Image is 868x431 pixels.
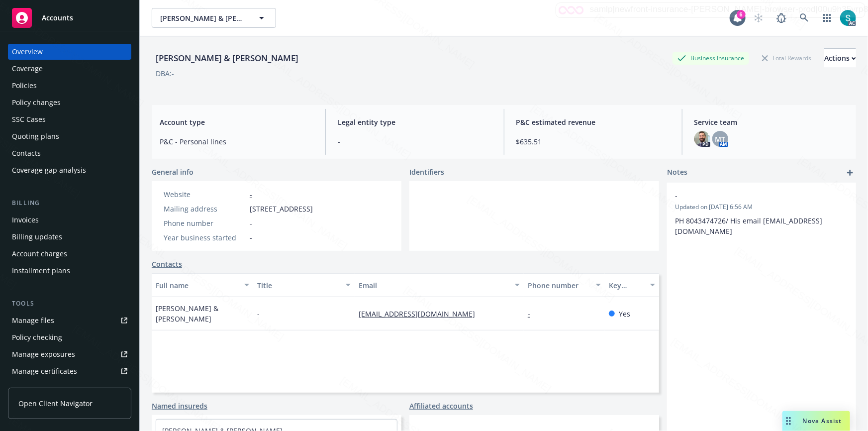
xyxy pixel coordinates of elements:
[164,218,246,228] div: Phone number
[667,183,856,244] div: -Updated on [DATE] 6:56 AMPH 8043474726/ His email [EMAIL_ADDRESS][DOMAIN_NAME]
[12,263,70,279] div: Installment plans
[12,95,61,110] div: Policy changes
[338,136,491,147] span: -
[757,52,816,64] div: Total Rewards
[160,117,313,127] span: Account type
[253,273,355,297] button: Title
[409,167,444,177] span: Identifiers
[156,280,238,291] div: Full name
[605,273,659,297] button: Key contact
[12,212,39,228] div: Invoices
[338,117,491,127] span: Legal entity type
[42,14,73,22] span: Accounts
[8,4,131,32] a: Accounts
[12,111,46,127] div: SSC Cases
[18,398,93,409] span: Open Client Navigator
[12,128,59,144] div: Quoting plans
[8,299,131,309] div: Tools
[152,273,253,297] button: Full name
[12,44,43,60] div: Overview
[8,162,131,178] a: Coverage gap analysis
[8,246,131,262] a: Account charges
[516,117,670,127] span: P&C estimated revenue
[8,363,131,379] a: Manage certificates
[409,401,473,411] a: Affiliated accounts
[257,309,260,319] span: -
[803,417,842,425] span: Nova Assist
[737,10,746,19] div: 6
[12,313,54,328] div: Manage files
[8,346,131,362] a: Manage exposures
[675,191,822,201] span: -
[12,346,75,362] div: Manage exposures
[359,280,509,291] div: Email
[694,117,848,127] span: Service team
[12,145,41,161] div: Contacts
[359,309,483,319] a: [EMAIL_ADDRESS][DOMAIN_NAME]
[782,411,850,431] button: Nova Assist
[516,136,670,147] span: $635.51
[164,204,246,214] div: Mailing address
[8,111,131,127] a: SSC Cases
[164,189,246,200] div: Website
[12,78,37,94] div: Policies
[8,198,131,208] div: Billing
[8,329,131,345] a: Policy checking
[715,134,725,144] span: MT
[8,229,131,245] a: Billing updates
[8,95,131,110] a: Policy changes
[12,329,62,345] div: Policy checking
[8,313,131,328] a: Manage files
[355,273,524,297] button: Email
[250,204,313,214] span: [STREET_ADDRESS]
[8,128,131,144] a: Quoting plans
[12,363,77,379] div: Manage certificates
[12,61,43,77] div: Coverage
[152,52,302,65] div: [PERSON_NAME] & [PERSON_NAME]
[12,162,86,178] div: Coverage gap analysis
[609,280,644,291] div: Key contact
[675,203,848,212] span: Updated on [DATE] 6:56 AM
[772,8,791,28] a: Report a Bug
[524,273,605,297] button: Phone number
[782,411,795,431] div: Drag to move
[528,280,590,291] div: Phone number
[8,212,131,228] a: Invoices
[250,190,252,199] a: -
[160,136,313,147] span: P&C - Personal lines
[156,303,249,324] span: [PERSON_NAME] & [PERSON_NAME]
[250,218,252,228] span: -
[152,259,182,269] a: Contacts
[749,8,769,28] a: Start snowing
[152,8,276,28] button: [PERSON_NAME] & [PERSON_NAME]
[8,263,131,279] a: Installment plans
[8,44,131,60] a: Overview
[844,167,856,179] a: add
[840,10,856,26] img: photo
[8,61,131,77] a: Coverage
[694,131,710,147] img: photo
[619,309,630,319] span: Yes
[824,48,856,68] button: Actions
[667,167,687,179] span: Notes
[156,68,174,79] div: DBA: -
[164,232,246,243] div: Year business started
[160,13,246,23] span: [PERSON_NAME] & [PERSON_NAME]
[8,78,131,94] a: Policies
[250,232,252,243] span: -
[12,229,62,245] div: Billing updates
[675,216,822,236] span: PH 8043474726/ His email [EMAIL_ADDRESS][DOMAIN_NAME]
[152,167,193,177] span: General info
[257,280,340,291] div: Title
[817,8,837,28] a: Switch app
[152,401,207,411] a: Named insureds
[12,246,67,262] div: Account charges
[794,8,814,28] a: Search
[528,309,538,319] a: -
[673,52,749,64] div: Business Insurance
[8,145,131,161] a: Contacts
